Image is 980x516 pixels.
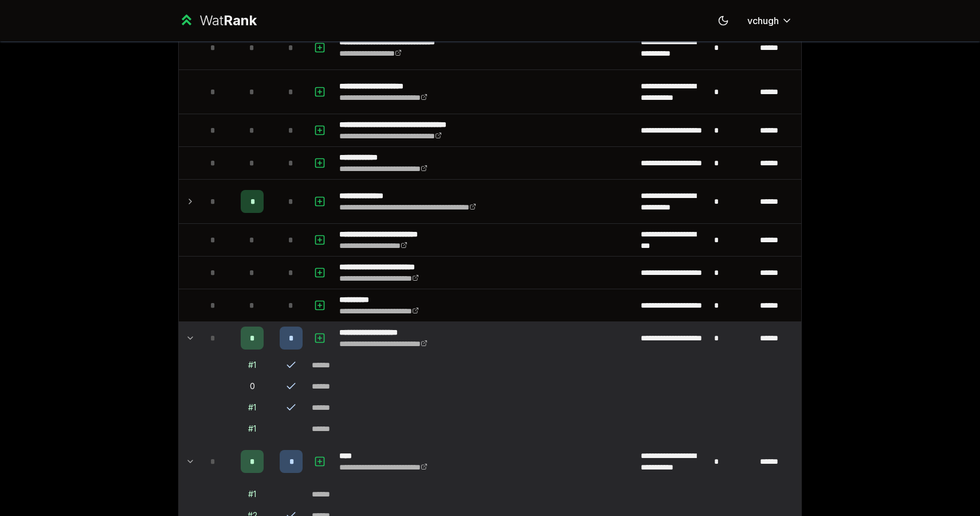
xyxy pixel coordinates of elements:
[178,11,257,30] a: WatRank
[229,376,275,397] td: 0
[248,402,256,413] div: # 1
[199,11,257,30] div: Wat
[738,10,802,31] button: vchugh
[747,14,779,28] span: vchugh
[248,423,256,434] div: # 1
[248,359,256,371] div: # 1
[224,12,257,29] span: Rank
[248,488,256,500] div: # 1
